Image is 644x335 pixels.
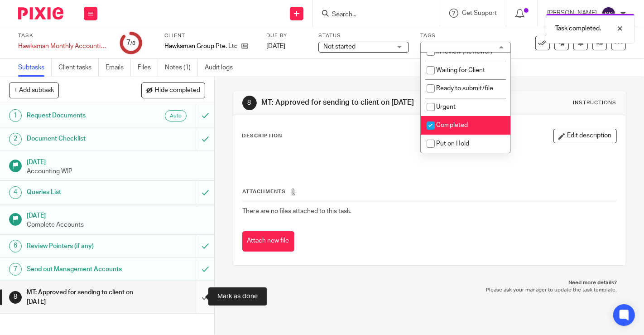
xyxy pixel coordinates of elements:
[323,44,356,50] span: Not started
[318,32,409,39] label: Status
[155,87,200,94] span: Hide completed
[9,83,59,98] button: + Add subtask
[9,240,22,252] div: 6
[130,41,135,46] small: /8
[138,59,158,77] a: Files
[242,279,617,286] p: Need more details?
[9,133,22,146] div: 2
[436,104,456,110] span: Urgent
[18,42,109,51] div: Hawksman Monthly Accounting - Jul&#39;25
[18,32,109,39] label: Task
[436,122,468,128] span: Completed
[27,220,205,229] p: Complete Accounts
[243,189,286,194] span: Attachments
[242,96,257,110] div: 8
[242,286,617,294] p: Please ask your manager to update the task template.
[261,98,449,107] h1: MT: Approved for sending to client on [DATE]
[243,208,352,214] span: There are no files attached to this task.
[18,59,52,77] a: Subtasks
[573,99,617,107] div: Instructions
[436,67,485,73] span: Waiting for Client
[205,59,240,77] a: Audit logs
[9,263,22,276] div: 7
[242,231,294,252] button: Attach new file
[436,85,493,92] span: Ready to submit/file
[165,110,187,121] div: Auto
[266,32,307,39] label: Due by
[27,209,205,220] h1: [DATE]
[27,155,205,167] h1: [DATE]
[141,83,205,98] button: Hide completed
[553,129,617,143] button: Edit description
[27,262,134,276] h1: Send out Management Accounts
[164,42,237,51] p: Hawksman Group Pte. Ltd.
[436,141,469,147] span: Put on Hold
[9,291,22,304] div: 8
[27,109,134,122] h1: Request Documents
[18,42,109,51] div: Hawksman Monthly Accounting - [DATE]
[27,185,134,199] h1: Queries List
[18,7,63,19] img: Pixie
[27,167,205,176] p: Accounting WIP
[27,239,134,253] h1: Review Pointers (if any)
[555,24,601,33] p: Task completed.
[242,132,283,140] p: Description
[27,286,134,309] h1: MT: Approved for sending to client on [DATE]
[58,59,99,77] a: Client tasks
[9,186,22,199] div: 4
[165,59,198,77] a: Notes (1)
[164,32,255,39] label: Client
[27,132,134,146] h1: Document Checklist
[126,38,135,48] div: 7
[601,6,616,21] img: svg%3E
[106,59,131,77] a: Emails
[9,109,22,122] div: 1
[266,43,285,49] span: [DATE]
